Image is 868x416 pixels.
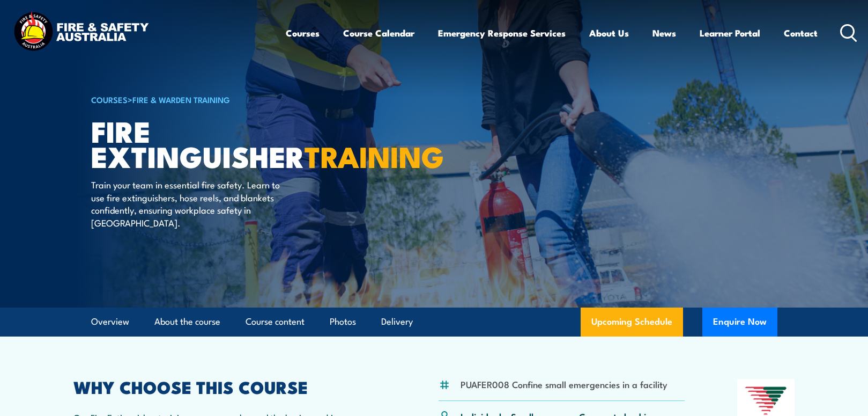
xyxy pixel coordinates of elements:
a: Emergency Response Services [438,19,566,47]
a: Course content [246,308,305,336]
a: About Us [589,19,629,47]
a: Upcoming Schedule [581,308,683,337]
a: Contact [784,19,818,47]
a: Course Calendar [343,19,414,47]
button: Enquire Now [702,308,777,337]
a: Courses [286,19,320,47]
h2: WHY CHOOSE THIS COURSE [73,379,387,394]
a: Overview [91,308,129,336]
p: Train your team in essential fire safety. Learn to use fire extinguishers, hose reels, and blanke... [91,178,287,229]
a: Learner Portal [700,19,760,47]
a: Delivery [381,308,413,336]
a: Fire & Warden Training [132,93,230,105]
a: COURSES [91,93,128,105]
h1: Fire Extinguisher [91,118,356,168]
h6: > [91,93,356,106]
strong: TRAINING [305,133,444,178]
a: Photos [330,308,356,336]
a: News [652,19,676,47]
li: PUAFER008 Confine small emergencies in a facility [461,378,667,390]
a: About the course [154,308,220,336]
